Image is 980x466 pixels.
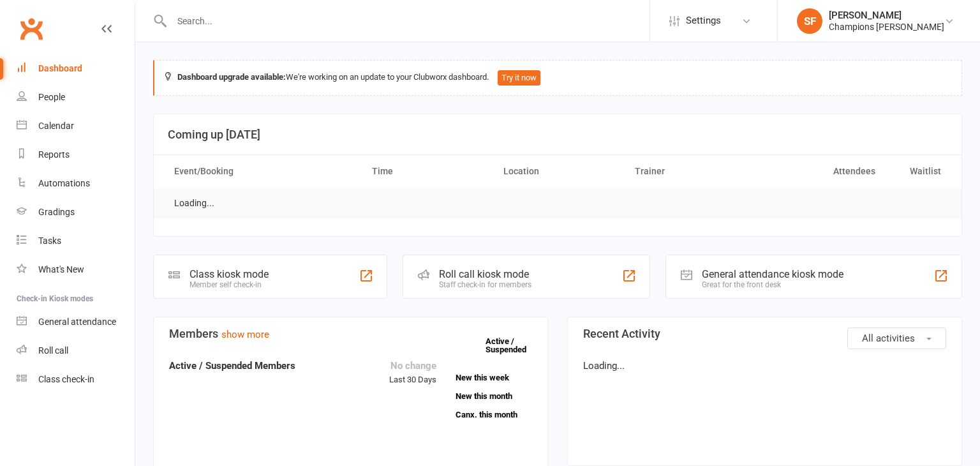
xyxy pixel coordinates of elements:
[177,72,286,82] strong: Dashboard upgrade available:
[163,188,226,218] td: Loading...
[153,60,962,96] div: We're working on an update to your Clubworx dashboard.
[38,121,74,131] div: Calendar
[17,169,135,198] a: Automations
[17,336,135,365] a: Roll call
[862,333,915,344] span: All activities
[38,236,61,246] div: Tasks
[702,268,843,280] div: General attendance kiosk mode
[169,360,295,372] strong: Active / Suspended Members
[439,268,531,280] div: Roll call kiosk mode
[755,155,886,188] th: Attendees
[17,54,135,83] a: Dashboard
[389,358,436,387] div: Last 30 Days
[38,264,84,274] div: What's New
[189,268,269,280] div: Class kiosk mode
[38,345,68,356] div: Roll call
[168,128,947,141] h3: Coming up [DATE]
[829,10,944,21] div: [PERSON_NAME]
[17,308,135,336] a: General attendance kiosk mode
[17,227,135,255] a: Tasks
[15,13,47,45] a: Clubworx
[17,83,135,112] a: People
[583,327,946,340] h3: Recent Activity
[486,327,542,363] a: Active / Suspended
[456,392,532,400] a: New this month
[847,327,946,349] button: All activities
[498,70,540,86] button: Try it now
[456,410,532,419] a: Canx. this month
[17,198,135,227] a: Gradings
[17,112,135,140] a: Calendar
[168,12,650,30] input: Search...
[623,155,755,188] th: Trainer
[17,140,135,169] a: Reports
[17,365,135,394] a: Class kiosk mode
[189,280,269,289] div: Member self check-in
[360,155,492,188] th: Time
[221,329,269,340] a: show more
[583,358,946,373] p: Loading...
[456,373,532,382] a: New this week
[887,155,953,188] th: Waitlist
[797,8,822,34] div: SF
[163,155,360,188] th: Event/Booking
[169,327,532,340] h3: Members
[38,149,70,160] div: Reports
[389,358,436,373] div: No change
[492,155,623,188] th: Location
[17,255,135,284] a: What's New
[38,207,75,217] div: Gradings
[38,92,65,102] div: People
[439,280,531,289] div: Staff check-in for members
[702,280,843,289] div: Great for the front desk
[38,317,116,327] div: General attendance
[686,6,721,35] span: Settings
[829,21,944,33] div: Champions [PERSON_NAME]
[38,374,94,384] div: Class check-in
[38,63,82,73] div: Dashboard
[38,178,90,188] div: Automations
